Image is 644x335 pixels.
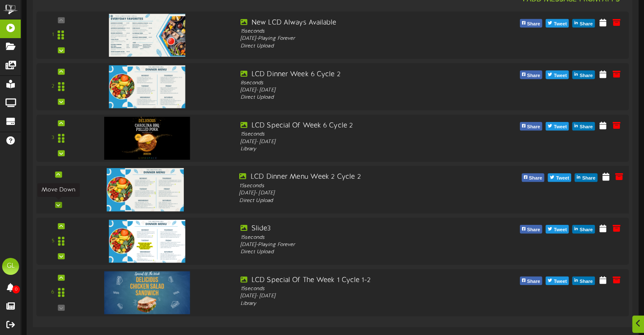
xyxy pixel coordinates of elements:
[240,131,475,138] div: 15 seconds
[520,122,542,130] button: Share
[240,275,475,285] div: LCD Special Of The Week 1 Cycle 1-2
[546,70,569,79] button: Tweet
[578,122,594,132] span: Share
[546,225,569,233] button: Tweet
[240,28,475,35] div: 15 seconds
[527,174,544,183] span: Share
[578,225,594,235] span: Share
[525,122,542,132] span: Share
[109,219,185,262] img: 27041d85-549a-404e-9884-11b4828af1fe.jpg
[240,248,475,255] div: Direct Upload
[575,173,597,182] button: Share
[240,293,475,300] div: [DATE] - [DATE]
[240,285,475,292] div: 15 seconds
[240,300,475,307] div: Library
[552,71,569,80] span: Tweet
[520,19,542,28] button: Share
[240,69,475,79] div: LCD Dinner Week 6 Cycle 2
[580,174,597,183] span: Share
[525,71,542,80] span: Share
[546,19,569,28] button: Tweet
[104,271,190,314] img: 6a7185f4-1d5b-4081-84d6-b30e2dbd5a06.png
[578,71,594,80] span: Share
[552,225,569,235] span: Tweet
[240,86,475,94] div: [DATE] - [DATE]
[240,18,475,28] div: New LCD Always Available
[578,19,594,29] span: Share
[572,19,595,28] button: Share
[107,168,184,211] img: 7e56ae8f-b8c7-453d-acc0-22d951d5c8af.jpg
[240,138,475,145] div: [DATE] - [DATE]
[572,225,595,233] button: Share
[525,19,542,29] span: Share
[552,122,569,132] span: Tweet
[520,225,542,233] button: Share
[578,277,594,286] span: Share
[546,122,569,130] button: Tweet
[12,285,20,293] span: 0
[520,276,542,285] button: Share
[239,190,475,197] div: [DATE] - [DATE]
[240,234,475,241] div: 15 seconds
[572,122,595,130] button: Share
[572,70,595,79] button: Share
[546,276,569,285] button: Tweet
[554,174,571,183] span: Tweet
[240,42,475,50] div: Direct Upload
[240,145,475,152] div: Library
[239,197,475,205] div: Direct Upload
[2,258,19,275] div: GL
[109,14,185,56] img: 80861336-ff4b-4889-a4ee-da0f6969b083.jpg
[109,65,185,108] img: 88d57aad-d36a-4390-8ceb-69591469082f.jpg
[51,289,54,296] div: 6
[239,182,475,190] div: 15 seconds
[240,224,475,234] div: Slide3
[239,172,475,182] div: LCD Dinner Menu Week 2 Cycle 2
[572,276,595,285] button: Share
[552,277,569,286] span: Tweet
[552,19,569,29] span: Tweet
[104,116,190,159] img: c4e5cb78-018d-41b5-b501-e9bf42537a49.jpg
[525,277,542,286] span: Share
[240,121,475,130] div: LCD Special Of Week 6 Cycle 2
[240,94,475,101] div: Direct Upload
[520,70,542,79] button: Share
[240,35,475,42] div: [DATE] - Playing Forever
[240,79,475,86] div: 8 seconds
[522,173,544,182] button: Share
[240,241,475,248] div: [DATE] - Playing Forever
[548,173,571,182] button: Tweet
[525,225,542,235] span: Share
